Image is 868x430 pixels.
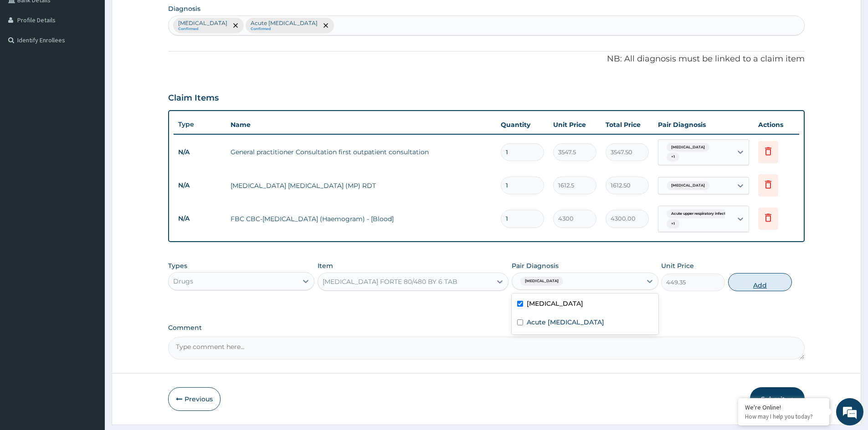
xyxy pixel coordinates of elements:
td: N/A [174,144,226,161]
img: d_794563401_company_1708531726252_794563401 [17,46,37,68]
small: Confirmed [178,27,227,31]
p: [MEDICAL_DATA] [178,20,227,27]
span: Acute upper respiratory infect... [667,209,733,218]
div: Minimize live chat window [149,5,171,26]
button: Previous [168,387,221,411]
label: [MEDICAL_DATA] [527,299,583,308]
label: Item [318,261,333,270]
div: Drugs [173,277,193,286]
button: Add [728,273,792,291]
label: Pair Diagnosis [512,261,559,270]
div: We're Online! [745,403,822,411]
th: Unit Price [549,116,601,134]
label: Unit Price [661,261,694,270]
th: Total Price [601,116,653,134]
span: [MEDICAL_DATA] [520,277,563,286]
button: Submit [750,387,805,411]
label: Diagnosis [168,4,200,13]
td: [MEDICAL_DATA] [MEDICAL_DATA] (MP) RDT [226,177,496,195]
th: Actions [754,116,799,134]
td: FBC CBC-[MEDICAL_DATA] (Haemogram) - [Blood] [226,210,496,228]
span: We're online! [53,115,126,207]
th: Type [174,116,226,133]
td: N/A [174,177,226,194]
span: [MEDICAL_DATA] [667,143,709,152]
label: Acute [MEDICAL_DATA] [527,318,604,327]
p: NB: All diagnosis must be linked to a claim item [168,53,805,65]
span: remove selection option [322,21,330,30]
td: N/A [174,210,226,227]
p: How may I help you today? [745,413,822,420]
div: Chat with us now [47,51,153,63]
th: Quantity [496,116,549,134]
th: Pair Diagnosis [653,116,754,134]
label: Comment [168,324,805,332]
textarea: Type your message and hit 'Enter' [5,248,174,280]
th: Name [226,116,496,134]
p: Acute [MEDICAL_DATA] [251,20,318,27]
span: remove selection option [231,21,240,30]
label: Types [168,262,187,270]
span: + 1 [667,219,679,228]
span: + 1 [667,152,679,162]
div: [MEDICAL_DATA] FORTE 80/480 BY 6 TAB [323,277,457,286]
span: [MEDICAL_DATA] [667,181,709,190]
small: Confirmed [251,27,318,31]
h3: Claim Items [168,93,219,103]
td: General practitioner Consultation first outpatient consultation [226,143,496,161]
